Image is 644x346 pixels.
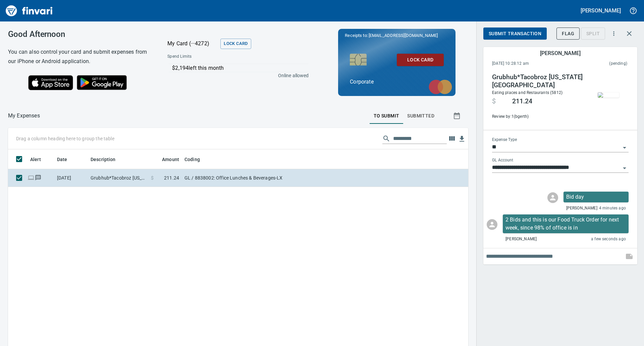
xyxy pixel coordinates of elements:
[581,7,621,14] h5: [PERSON_NAME]
[8,47,151,66] h6: You can also control your card and submit expenses from our iPhone or Android application.
[345,32,449,39] p: Receipts to:
[151,175,154,181] span: $
[8,30,151,39] h3: Good Afternoon
[492,73,583,89] h4: Grubhub*Tacobroz [US_STATE] [GEOGRAPHIC_DATA]
[562,30,574,38] span: Flag
[457,134,467,144] button: Download table
[606,26,621,41] button: More
[492,97,496,105] span: $
[30,155,50,163] span: Alert
[220,39,251,49] button: Lock Card
[505,216,626,232] p: 2 Bids and this is our Food Truck Order for next week, since 98% of office is in
[425,76,455,98] img: mastercard.svg
[503,214,629,233] div: Click for options
[402,56,438,64] span: Lock Card
[512,97,532,105] span: 211.24
[374,112,399,120] span: To Submit
[167,53,250,60] span: Spend Limits
[621,26,637,42] button: Close transaction
[591,236,626,243] span: a few seconds ago
[563,192,629,202] div: Click for options
[505,236,537,243] span: [PERSON_NAME]
[88,169,148,187] td: Grubhub*Tacobroz [US_STATE] [GEOGRAPHIC_DATA]
[35,176,42,180] span: Has messages
[540,50,580,57] h5: [PERSON_NAME]
[407,112,434,120] span: Submitted
[489,30,541,38] span: Submit Transaction
[556,28,580,40] button: Flag
[28,75,73,90] img: Download on the App Store
[57,155,67,163] span: Date
[569,60,627,67] span: This charge has not been settled by the merchant yet. This usually takes a couple of days but in ...
[350,78,444,86] p: Corporate
[57,155,76,163] span: Date
[184,155,200,163] span: Coding
[579,5,623,16] button: [PERSON_NAME]
[598,92,619,98] img: receipts%2Fmarketjohnson%2F2025-10-15%2FrMc8t4bUeGPycGSU9BBvNCyPcn43__YUbanYYI2vKJlGOK4jpU.jpg
[581,30,605,36] div: Transaction still pending, cannot split yet. It usually takes 2-3 days for a merchant to settle a...
[447,134,457,144] button: Choose columns to display
[8,112,40,120] nav: breadcrumb
[224,40,248,48] span: Lock Card
[566,193,626,201] p: Bid day
[91,155,124,163] span: Description
[91,155,116,163] span: Description
[172,64,308,72] p: $2,194 left this month
[4,3,54,19] img: Finvari
[368,32,438,39] span: [EMAIL_ADDRESS][DOMAIN_NAME]
[8,112,40,120] p: My Expenses
[492,113,583,120] span: Review by: 1 (bgerth)
[162,72,309,79] p: Online allowed
[492,90,562,95] span: Eating places and Restaurants (5812)
[447,108,468,124] button: Show transactions within a particular date range
[492,158,513,162] label: GL Account
[566,205,597,212] span: [PERSON_NAME]
[184,155,209,163] span: Coding
[162,155,179,163] span: Amount
[182,169,350,187] td: GL / 8838002: Office Lunches & Beverages-LX
[16,135,114,142] p: Drag a column heading here to group the table
[599,205,626,212] span: 4 minutes ago
[620,143,629,152] button: Open
[164,175,179,181] span: 211.24
[28,176,35,180] span: Online transaction
[492,60,569,67] span: [DATE] 10:28:12 am
[492,138,517,142] label: Expense Type
[483,28,547,40] button: Submit Transaction
[54,169,88,187] td: [DATE]
[30,155,41,163] span: Alert
[167,40,218,48] p: My Card (···4272)
[397,54,444,66] button: Lock Card
[153,155,179,163] span: Amount
[621,248,637,264] span: This records your note into the expense
[620,163,629,173] button: Open
[73,71,131,94] img: Get it on Google Play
